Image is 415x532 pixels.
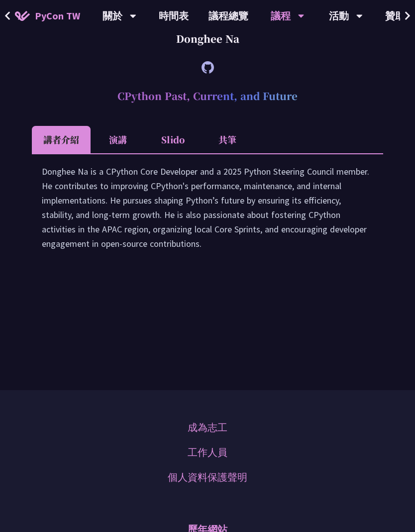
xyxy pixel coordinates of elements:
span: PyCon TW [35,8,80,23]
div: Donghee Na is a CPython Core Developer and a 2025 Python Steering Council member. He contributes ... [42,164,373,261]
h2: CPython Past, Current, and Future [32,81,383,111]
a: 成為志工 [188,420,227,435]
li: 演講 [91,126,145,153]
li: Slido [145,126,200,153]
img: Home icon of PyCon TW 2025 [15,11,30,21]
a: 個人資料保護聲明 [168,470,247,485]
a: PyCon TW [5,3,90,28]
li: 共筆 [200,126,255,153]
div: Donghee Na [32,24,383,54]
a: 工作人員 [188,445,227,460]
li: 講者介紹 [32,126,91,153]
